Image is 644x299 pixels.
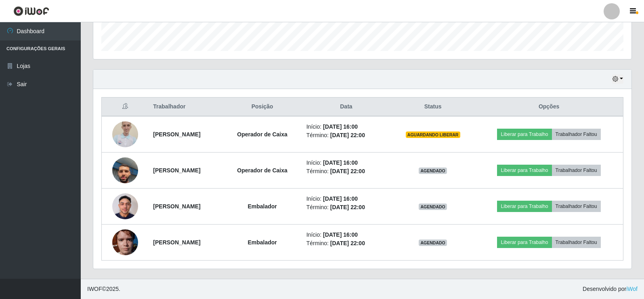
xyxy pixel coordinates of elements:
span: AGENDADO [419,204,447,210]
a: iWof [626,286,638,292]
strong: [PERSON_NAME] [153,203,200,210]
th: Status [391,98,475,117]
th: Opções [475,98,623,117]
time: [DATE] 22:00 [330,240,365,246]
time: [DATE] 16:00 [323,231,358,238]
img: 1754441632912.jpeg [112,225,138,259]
button: Liberar para Trabalho [497,237,552,248]
li: Início: [306,159,386,167]
img: 1752607957253.jpeg [112,147,138,193]
button: Liberar para Trabalho [497,201,552,212]
span: IWOF [87,286,102,292]
th: Posição [223,98,301,117]
li: Término: [306,239,386,248]
time: [DATE] 22:00 [330,204,365,210]
button: Liberar para Trabalho [497,129,552,140]
li: Término: [306,167,386,176]
strong: [PERSON_NAME] [153,167,200,174]
li: Término: [306,203,386,212]
time: [DATE] 16:00 [323,195,358,202]
strong: Operador de Caixa [237,131,287,138]
span: AGENDADO [419,168,447,174]
time: [DATE] 22:00 [330,168,365,174]
img: CoreUI Logo [13,6,49,16]
button: Trabalhador Faltou [552,165,601,176]
li: Término: [306,131,386,140]
button: Trabalhador Faltou [552,129,601,140]
img: 1754834692100.jpeg [112,189,138,223]
span: AGUARDANDO LIBERAR [406,131,460,138]
span: AGENDADO [419,240,447,246]
time: [DATE] 16:00 [323,123,358,130]
li: Início: [306,123,386,131]
th: Data [302,98,391,117]
li: Início: [306,195,386,203]
strong: Embalador [248,203,277,210]
strong: Embalador [248,239,277,246]
button: Trabalhador Faltou [552,201,601,212]
strong: [PERSON_NAME] [153,239,200,246]
time: [DATE] 16:00 [323,159,358,166]
strong: [PERSON_NAME] [153,131,200,138]
img: 1672088363054.jpeg [112,117,138,152]
span: © 2025 . [87,285,120,293]
button: Liberar para Trabalho [497,165,552,176]
span: Desenvolvido por [583,285,638,293]
li: Início: [306,231,386,239]
th: Trabalhador [148,98,223,117]
strong: Operador de Caixa [237,167,287,174]
button: Trabalhador Faltou [552,237,601,248]
time: [DATE] 22:00 [330,132,365,138]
